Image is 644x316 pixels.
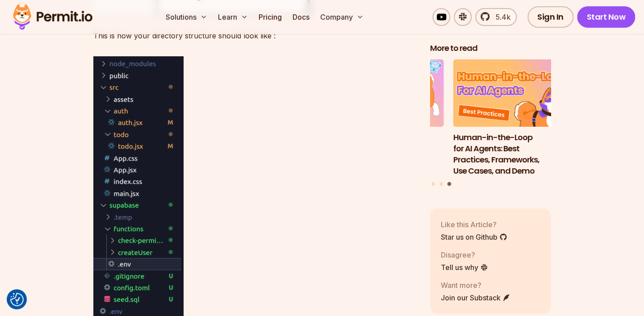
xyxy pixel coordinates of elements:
[441,219,507,230] p: Like this Article?
[441,232,507,242] a: Star us on Github
[317,8,367,26] button: Company
[289,8,313,26] a: Docs
[475,8,517,26] a: 5.4k
[214,8,251,26] button: Learn
[453,132,574,176] h3: Human-in-the-Loop for AI Agents: Best Practices, Frameworks, Use Cases, and Demo
[255,8,285,26] a: Pricing
[323,59,444,127] img: Why JWTs Can’t Handle AI Agent Access
[430,59,551,187] div: Posts
[453,59,574,177] li: 3 of 3
[10,293,24,306] button: Consent Preferences
[441,280,510,291] p: Want more?
[10,293,24,306] img: Revisit consent button
[9,2,96,32] img: Permit logo
[439,182,443,186] button: Go to slide 2
[490,12,510,22] span: 5.4k
[323,132,444,154] h3: Why JWTs Can’t Handle AI Agent Access
[453,59,574,177] a: Human-in-the-Loop for AI Agents: Best Practices, Frameworks, Use Cases, and DemoHuman-in-the-Loop...
[430,43,551,54] h2: More to read
[527,6,573,28] a: Sign In
[447,182,451,186] button: Go to slide 3
[441,292,510,303] a: Join our Substack
[431,182,435,186] button: Go to slide 1
[93,29,416,42] p: This is how your directory structure should look like :
[441,249,488,260] p: Disagree?
[162,8,211,26] button: Solutions
[453,59,574,127] img: Human-in-the-Loop for AI Agents: Best Practices, Frameworks, Use Cases, and Demo
[441,262,488,273] a: Tell us why
[577,6,636,28] a: Start Now
[323,59,444,177] li: 2 of 3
